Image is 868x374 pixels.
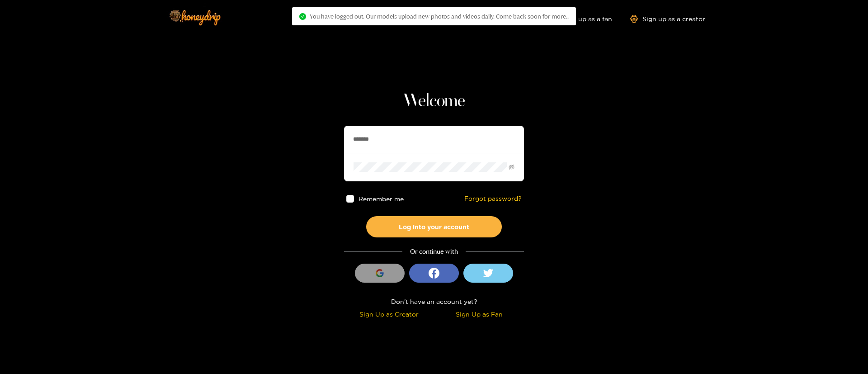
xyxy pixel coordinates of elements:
h1: Welcome [344,90,524,112]
div: Don't have an account yet? [344,296,524,307]
span: You have logged out. Our models upload new photos and videos daily. Come back soon for more.. [310,13,569,20]
a: Forgot password? [464,195,522,203]
span: Remember me [359,195,404,202]
button: Log into your account [366,216,502,237]
span: eye-invisible [509,164,514,170]
div: Sign Up as Fan [436,309,522,319]
a: Sign up as a creator [630,15,705,23]
div: Sign Up as Creator [346,309,432,319]
div: Or continue with [344,246,524,257]
a: Sign up as a fan [550,15,612,23]
span: check-circle [299,13,306,20]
